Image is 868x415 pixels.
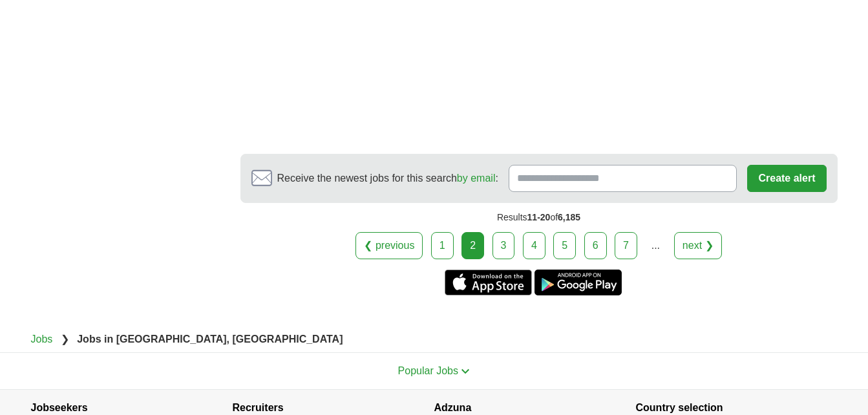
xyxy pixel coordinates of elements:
span: Receive the newest jobs for this search : [277,171,498,186]
a: 5 [553,232,576,259]
button: Create alert [747,165,826,192]
div: ... [642,233,668,259]
span: Popular Jobs [398,365,458,376]
div: Results of [240,203,838,232]
a: 1 [431,232,454,259]
a: next ❯ [674,232,722,259]
div: 2 [461,232,484,259]
a: by email [457,173,496,184]
span: 6,185 [558,212,580,222]
img: toggle icon [461,368,470,374]
a: ❮ previous [355,232,423,259]
a: 3 [492,232,515,259]
a: Get the Android app [535,270,622,295]
span: ❯ [61,334,69,345]
strong: Jobs in [GEOGRAPHIC_DATA], [GEOGRAPHIC_DATA] [77,334,343,345]
a: 6 [584,232,607,259]
a: Jobs [31,334,53,345]
a: 7 [615,232,637,259]
span: 11-20 [527,212,551,222]
a: Get the iPhone app [445,270,532,295]
a: 4 [523,232,545,259]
